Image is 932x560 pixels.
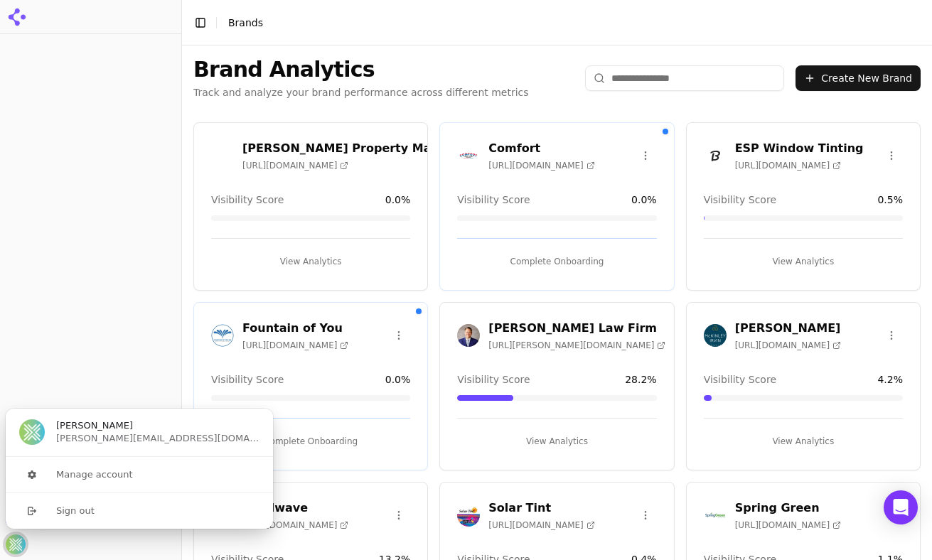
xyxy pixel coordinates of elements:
div: Open Intercom Messenger [884,490,918,524]
button: Complete Onboarding [211,430,410,453]
span: 0.0 % [385,372,411,387]
h3: [PERSON_NAME] Law Firm [488,320,665,337]
span: [URL][DOMAIN_NAME] [488,519,594,531]
span: 28.2 % [625,372,656,387]
img: ESP Window Tinting [704,144,727,167]
img: Fountain of You [211,324,234,347]
button: View Analytics [704,430,903,453]
img: Solar Tint [457,504,480,527]
span: Visibility Score [211,372,284,387]
button: Close user button [6,534,26,554]
span: [URL][DOMAIN_NAME] [735,340,841,351]
span: [URL][DOMAIN_NAME] [488,160,594,171]
span: [URL][DOMAIN_NAME] [735,160,841,171]
button: View Analytics [211,250,410,273]
h3: Fountain of You [242,320,348,337]
span: Visibility Score [704,193,776,207]
span: Visibility Score [457,193,530,207]
button: Manage account [5,457,274,492]
h3: [PERSON_NAME] Property Management [242,140,496,157]
span: 0.0 % [631,193,657,207]
span: Visibility Score [457,372,530,387]
h3: Solar Tint [488,500,594,517]
p: Track and analyze your brand performance across different metrics [193,85,529,99]
h3: ESP Window Tinting [735,140,864,157]
h3: [PERSON_NAME] [735,320,841,337]
button: Sign out [5,492,274,529]
span: 4.2 % [877,372,903,387]
img: McKinley Irvin [704,324,727,347]
span: [URL][PERSON_NAME][DOMAIN_NAME] [488,340,665,351]
img: Byrd Property Management [211,144,234,167]
button: Complete Onboarding [457,250,656,273]
h3: Spring Green [735,500,841,517]
span: Brands [228,17,263,28]
nav: breadcrumb [228,16,263,30]
div: User button popover [6,409,273,529]
img: Courtney Turrin [6,534,26,554]
span: [PERSON_NAME] [56,419,133,432]
img: Spring Green [704,504,727,527]
h1: Brand Analytics [193,57,529,82]
span: Visibility Score [211,193,284,207]
h3: Comfort [488,140,594,157]
button: Create New Brand [796,65,921,91]
span: 0.0 % [385,193,411,207]
span: 0.5 % [877,193,903,207]
button: View Analytics [704,250,903,273]
span: Visibility Score [704,372,776,387]
span: [URL][DOMAIN_NAME] [735,519,841,531]
span: [URL][DOMAIN_NAME] [242,160,348,171]
img: Courtney Turrin [19,419,45,445]
img: Comfort [457,144,480,167]
span: [URL][DOMAIN_NAME] [242,340,348,351]
button: View Analytics [457,430,656,453]
h3: Sendwave [242,500,348,517]
span: [PERSON_NAME][EMAIL_ADDRESS][DOMAIN_NAME] [56,432,259,445]
img: Johnston Law Firm [457,324,480,347]
span: [URL][DOMAIN_NAME] [242,519,348,531]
